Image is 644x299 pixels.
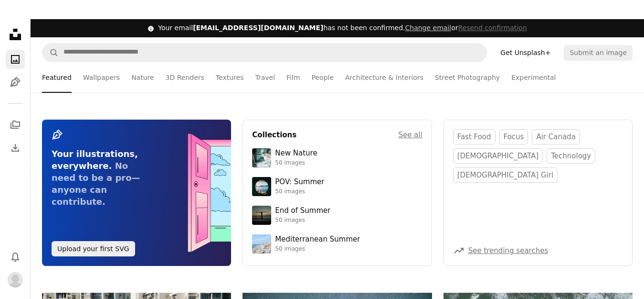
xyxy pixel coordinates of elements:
[42,44,59,62] button: Search Unsplash
[193,24,323,32] span: [EMAIL_ADDRESS][DOMAIN_NAME]
[252,177,271,196] img: premium_photo-1753820185677-ab78a372b033
[131,62,154,93] a: Nature
[499,129,528,144] a: focus
[252,206,422,225] a: End of Summer50 images
[532,129,580,144] a: air canada
[8,272,23,288] img: Avatar of user Insure Verify
[252,129,296,141] h4: Collections
[275,206,330,216] div: End of Summer
[52,161,140,207] span: No need to be a pro—anyone can contribute.
[435,62,500,93] a: Street Photography
[275,217,330,224] div: 50 images
[6,73,25,92] a: Illustrations
[453,148,543,164] a: [DEMOGRAPHIC_DATA]
[83,62,120,93] a: Wallpapers
[42,43,487,62] form: Find visuals sitewide
[468,246,549,255] a: See trending searches
[275,149,317,158] div: New Nature
[52,241,135,256] button: Upload your first SVG
[275,159,317,167] div: 50 images
[6,115,25,134] a: Collections
[312,62,334,93] a: People
[52,149,138,171] span: Your illustrations, everywhere.
[345,62,423,93] a: Architecture & Interiors
[252,234,422,254] a: Mediterranean Summer50 images
[252,234,271,254] img: premium_photo-1688410049290-d7394cc7d5df
[255,62,275,93] a: Travel
[166,62,204,93] a: 3D Renders
[252,148,271,167] img: premium_photo-1755037089989-422ee333aef9
[275,245,360,253] div: 50 images
[6,247,25,266] button: Notifications
[398,129,422,141] a: See all
[252,177,422,196] a: POV: Summer50 images
[6,270,25,289] button: Profile
[511,62,556,93] a: Experimental
[6,50,25,69] a: Photos
[216,62,244,93] a: Textures
[275,177,324,187] div: POV: Summer
[547,148,595,164] a: technology
[286,62,300,93] a: Film
[275,188,324,196] div: 50 images
[458,23,527,33] button: Resend confirmation
[252,148,422,167] a: New Nature50 images
[275,235,360,244] div: Mediterranean Summer
[252,206,271,225] img: premium_photo-1754398386796-ea3dec2a6302
[158,23,527,33] div: Your email has not been confirmed.
[6,138,25,157] a: Download History
[564,45,633,60] button: Submit an image
[453,167,558,183] a: [DEMOGRAPHIC_DATA] girl
[453,129,496,144] a: fast food
[405,24,451,32] a: Change email
[6,25,25,46] a: Home — Unsplash
[495,45,556,60] a: Get Unsplash+
[405,24,527,32] span: or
